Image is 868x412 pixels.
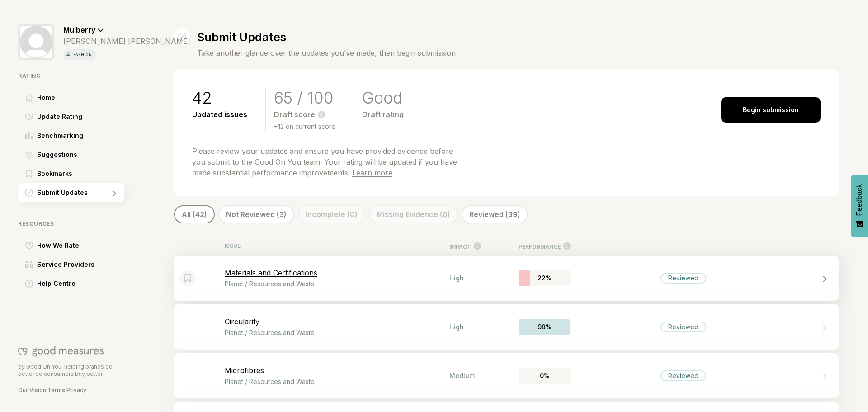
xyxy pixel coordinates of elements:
[37,187,88,198] span: Submit Updates
[37,92,55,103] span: Home
[362,110,404,119] div: Draft rating
[47,387,65,393] a: Terms
[25,151,33,159] img: Suggestions
[225,317,450,326] p: Circularity
[225,268,450,277] p: Materials and Certifications
[25,242,33,249] img: How We Rate
[37,149,77,160] span: Suggestions
[519,368,571,384] div: 0%
[25,279,33,288] img: Help Centre
[660,322,706,332] div: Reviewed
[71,51,94,58] p: fashion
[66,387,86,393] a: Privacy
[449,372,481,379] div: Medium
[25,261,33,268] img: Service Providers
[63,37,190,46] div: [PERSON_NAME] [PERSON_NAME]
[449,323,481,331] div: High
[192,146,461,178] div: Please review your updates and ensure you have provided evidence before you submit to the Good On...
[18,107,190,126] a: Update RatingUpdate Rating
[25,132,33,139] img: Benchmarking
[18,126,190,145] a: BenchmarkingBenchmarking
[18,346,104,357] img: Good On You
[225,366,450,375] p: Microfibres
[18,220,190,227] div: Resources
[449,274,481,282] div: High
[18,88,190,107] a: HomeHome
[855,184,863,216] span: Feedback
[197,30,456,44] h1: Submit Updates
[660,273,706,284] div: Reviewed
[225,242,450,250] div: ISSUE
[26,170,32,178] img: Bookmarks
[37,111,82,122] span: Update Rating
[18,183,190,202] a: Submit UpdatesSubmit Updates
[721,97,821,123] div: Begin submission
[25,94,33,102] img: Home
[519,319,571,335] div: 98%
[63,25,95,34] span: Mulberry
[851,175,868,237] button: Feedback - Show survey
[274,110,335,119] div: Draft score
[362,88,404,108] div: Good
[197,47,456,58] h4: Take another glance over the updates you’ve made, then begin submission
[18,72,190,79] div: Rating
[225,378,450,385] p: Planet / Resources and Waste
[218,205,294,223] div: Not Reviewed (3)
[18,274,190,293] a: Help CentreHelp Centre
[225,329,450,336] p: Planet / Resources and Waste
[25,113,33,120] img: Update Rating
[18,145,190,164] a: SuggestionsSuggestions
[18,164,190,183] a: BookmarksBookmarks
[519,270,571,286] div: 22%
[18,387,124,394] div: · ·
[18,236,190,255] a: How We RateHow We Rate
[274,88,335,108] div: 65 / 100
[828,372,859,403] iframe: Website support platform help button
[18,255,190,274] a: Service ProvidersService Providers
[37,259,94,270] span: Service Providers
[65,51,72,58] img: vertical icon
[352,168,392,177] a: Learn more
[519,242,571,250] div: PERFORMANCE
[25,189,33,197] img: Submit Updates
[462,205,528,223] div: Reviewed (39)
[37,240,79,251] span: How We Rate
[660,370,706,381] div: Reviewed
[37,130,83,141] span: Benchmarking
[37,278,75,289] span: Help Centre
[18,387,46,393] a: Our Vision
[449,242,481,250] div: IMPACT
[18,363,124,378] p: by Good On You, helping brands do better so consumers buy better
[37,168,72,179] span: Bookmarks
[225,280,450,288] p: Planet / Resources and Waste
[274,121,335,132] div: +12 on current score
